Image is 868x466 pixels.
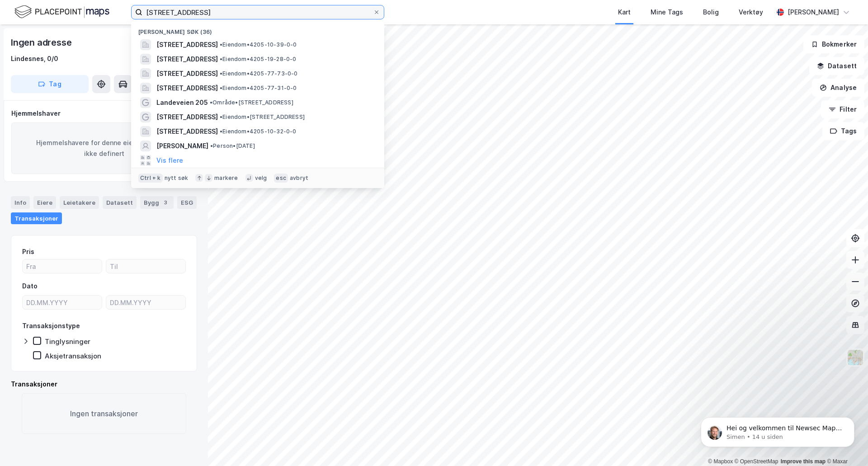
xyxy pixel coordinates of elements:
span: Person • [DATE] [210,142,255,150]
span: Område • [STREET_ADDRESS] [210,99,293,106]
div: Ingen transaksjoner [22,393,186,434]
span: • [220,56,222,62]
button: Vis flere [156,155,183,166]
a: OpenStreetMap [735,458,778,465]
span: [STREET_ADDRESS] [156,54,218,65]
div: Lindesnes, 0/0 [11,53,58,64]
span: Eiendom • 4205-10-39-0-0 [220,41,297,48]
button: Datasett [809,57,864,75]
span: • [210,142,213,149]
div: avbryt [290,174,308,182]
span: [STREET_ADDRESS] [156,112,218,122]
div: Transaksjonstype [22,320,80,331]
button: Bokmerker [803,35,864,53]
div: Datasett [103,196,137,209]
span: • [210,99,212,106]
div: Aksjetransaksjon [45,352,101,360]
div: Ctrl + k [138,174,163,183]
div: velg [255,174,267,182]
div: Info [11,196,30,209]
button: Analyse [812,79,864,97]
div: nytt søk [165,174,189,182]
span: • [220,70,222,77]
div: Hjemmelshavere for denne eiendommen er ikke definert [11,122,197,174]
img: Z [847,349,864,366]
div: Transaksjoner [11,212,62,224]
input: DD.MM.YYYY [23,296,102,309]
div: Tinglysninger [45,337,90,346]
span: [STREET_ADDRESS] [156,83,218,94]
div: Pris [22,246,34,257]
span: [STREET_ADDRESS] [156,126,218,137]
div: [PERSON_NAME] [788,7,839,18]
div: 3 [161,198,170,207]
span: Eiendom • [STREET_ADDRESS] [220,113,305,121]
div: Hjemmelshaver [11,108,197,119]
div: Transaksjoner [11,379,197,390]
div: Ingen adresse [11,35,73,50]
span: [STREET_ADDRESS] [156,39,218,50]
div: Eiere [33,196,56,209]
span: Eiendom • 4205-10-32-0-0 [220,128,297,135]
a: Mapbox [708,458,733,465]
div: markere [214,174,238,182]
button: Filter [821,100,864,118]
button: Tags [822,122,864,140]
span: • [220,113,222,120]
span: • [220,128,222,135]
div: Leietakere [60,196,99,209]
span: • [220,41,222,48]
input: Til [106,259,185,273]
div: ESG [177,196,197,209]
iframe: Intercom notifications melding [687,398,868,461]
span: [STREET_ADDRESS] [156,68,218,79]
div: [PERSON_NAME] søk (36) [131,21,384,38]
div: Verktøy [739,7,763,18]
span: • [220,85,222,91]
span: Eiendom • 4205-77-73-0-0 [220,70,298,77]
div: Bolig [703,7,719,18]
div: esc [274,174,288,183]
div: Dato [22,281,38,292]
input: Fra [23,259,102,273]
input: Søk på adresse, matrikkel, gårdeiere, leietakere eller personer [142,5,373,19]
a: Improve this map [781,458,826,465]
span: [PERSON_NAME] [156,141,208,151]
div: Bygg [140,196,174,209]
input: DD.MM.YYYY [106,296,185,309]
div: Mine Tags [651,7,683,18]
span: Eiendom • 4205-19-28-0-0 [220,56,297,63]
button: Tag [11,75,89,93]
span: Landeveien 205 [156,97,208,108]
span: Eiendom • 4205-77-31-0-0 [220,85,297,92]
div: Kart [618,7,631,18]
img: logo.f888ab2527a4732fd821a326f86c7f29.svg [14,4,109,20]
